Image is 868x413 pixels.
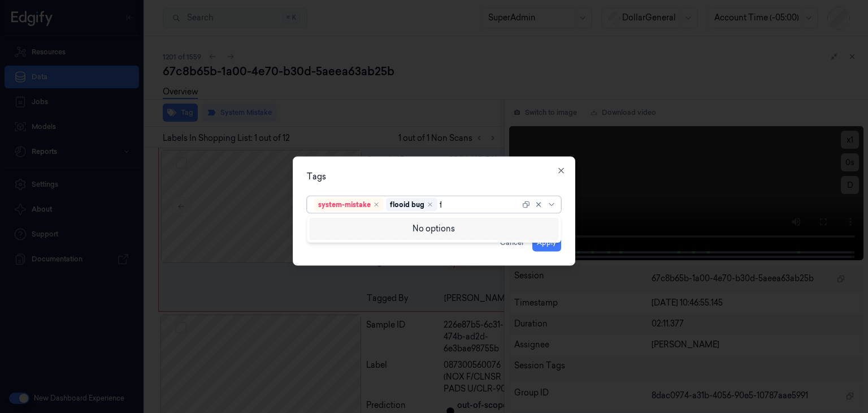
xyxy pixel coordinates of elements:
[310,218,558,240] div: No options
[307,171,561,183] div: Tags
[390,200,424,210] div: flooid bug
[318,200,371,210] div: system-mistake
[373,201,380,208] div: Remove ,system-mistake
[427,201,433,208] div: Remove ,flooid bug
